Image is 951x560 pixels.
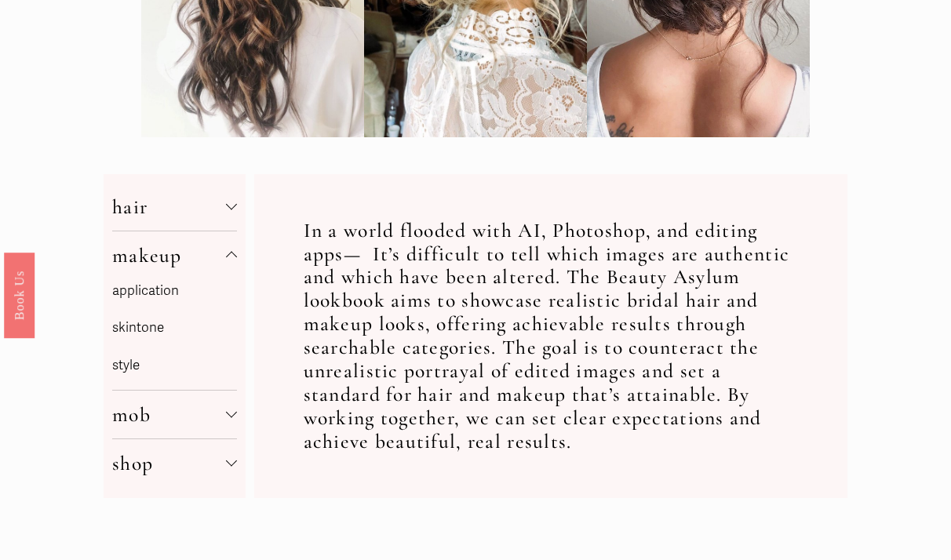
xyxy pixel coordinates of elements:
span: makeup [112,243,226,267]
span: hair [112,195,226,219]
button: makeup [112,231,237,279]
button: mob [112,391,237,438]
a: application [112,282,179,299]
span: shop [112,451,226,475]
button: shop [112,439,237,487]
p: style [112,354,237,378]
h2: In a world flooded with AI, Photoshop, and editing apps— It’s difficult to tell which images are ... [304,219,799,453]
div: makeup [112,279,237,390]
a: Book Us [4,253,35,338]
span: mob [112,402,226,427]
button: hair [112,183,237,231]
p: skintone [112,316,237,340]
